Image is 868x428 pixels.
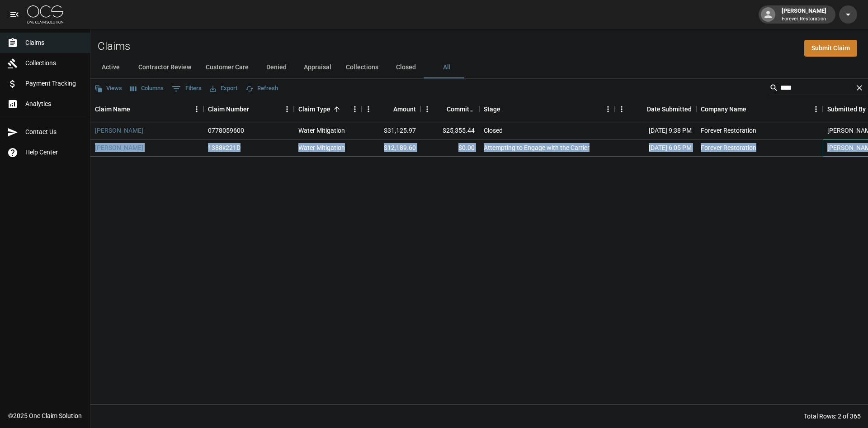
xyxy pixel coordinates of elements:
button: Sort [249,103,262,115]
a: Submit Claim [804,40,857,57]
button: Menu [615,102,628,116]
button: Sort [381,103,393,115]
div: $0.00 [420,139,479,157]
button: open drawer [5,5,24,24]
span: Claims [25,38,83,48]
div: Submitted By [827,96,866,122]
button: Sort [634,103,647,115]
img: ocs-logo-white-transparent.png [27,5,63,24]
button: Menu [190,102,203,116]
div: dynamic tabs [90,57,868,78]
div: Date Submitted [647,96,692,122]
div: Amount [393,96,416,122]
div: Committed Amount [447,96,475,122]
div: [PERSON_NAME] [778,6,830,23]
div: Claim Name [90,96,203,122]
div: $31,125.97 [362,122,420,139]
div: $12,189.60 [362,139,420,157]
div: © 2025 One Claim Solution [8,411,82,420]
button: Sort [330,103,343,115]
div: Closed [484,126,503,135]
button: Clear [853,81,866,95]
button: Menu [601,102,615,116]
div: Date Submitted [615,96,696,122]
button: Select columns [128,82,166,96]
button: Menu [362,102,375,116]
button: Views [92,82,124,96]
button: Sort [746,103,759,115]
button: Sort [434,103,447,115]
button: Contractor Review [131,57,198,78]
button: Closed [386,57,426,78]
h2: Claims [98,40,130,53]
button: Sort [500,103,513,115]
button: Refresh [243,82,280,96]
div: [DATE] 9:38 PM [615,122,696,139]
button: Menu [348,102,362,116]
div: Search [769,81,866,97]
button: Customer Care [198,57,256,78]
div: Stage [479,96,615,122]
div: Claim Name [95,96,130,122]
div: [DATE] 6:05 PM [615,139,696,157]
button: Collections [339,57,386,78]
button: Appraisal [297,57,339,78]
span: Analytics [25,99,83,109]
a: [PERSON_NAME] [95,126,143,135]
p: Forever Restoration [782,15,826,23]
div: Total Rows: 2 of 365 [804,412,861,421]
div: Water Mitigation [298,126,345,135]
span: Collections [25,58,83,68]
button: Sort [130,103,143,115]
div: Stage [484,96,500,122]
button: Menu [420,102,434,116]
button: Active [90,57,131,78]
div: Water Mitigation [298,143,345,152]
div: $25,355.44 [420,122,479,139]
div: Company Name [701,96,746,122]
div: Forever Restoration [701,143,756,152]
span: Payment Tracking [25,79,83,88]
button: Menu [809,102,823,116]
div: Forever Restoration [701,126,756,135]
a: [PERSON_NAME] [95,143,143,152]
span: Contact Us [25,127,83,137]
div: 1388k221D [208,143,241,152]
button: Menu [280,102,294,116]
button: Export [208,82,240,96]
button: Denied [256,57,297,78]
div: 0778059600 [208,126,244,135]
div: Committed Amount [420,96,479,122]
div: Claim Type [294,96,362,122]
button: Show filters [170,82,204,96]
div: Claim Type [298,96,330,122]
div: Attempting to Engage with the Carrier [484,143,590,152]
div: Claim Number [208,96,249,122]
span: Help Center [25,148,83,157]
div: Company Name [696,96,823,122]
div: Claim Number [203,96,294,122]
button: All [426,57,467,78]
div: Amount [362,96,420,122]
